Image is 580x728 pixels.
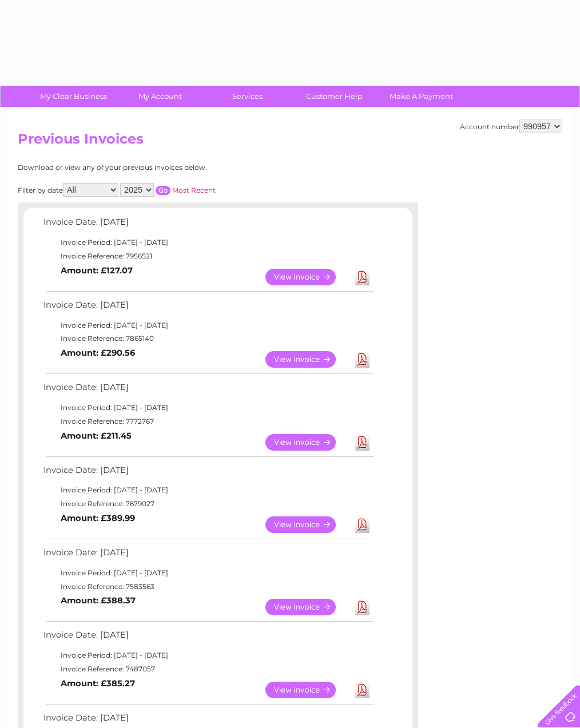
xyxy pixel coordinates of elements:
[41,627,375,649] td: Invoice Date: [DATE]
[41,649,375,662] td: Invoice Period: [DATE] - [DATE]
[355,434,370,451] a: Download
[61,265,133,276] b: Amount: £127.07
[460,120,562,133] div: Account number
[265,599,349,615] a: View
[18,164,318,172] div: Download or view any of your previous invoices below.
[18,183,318,197] div: Filter by date
[113,86,208,107] a: My Account
[41,463,375,484] td: Invoice Date: [DATE]
[41,297,375,319] td: Invoice Date: [DATE]
[287,86,382,107] a: Customer Help
[41,401,375,415] td: Invoice Period: [DATE] - [DATE]
[26,86,121,107] a: My Clear Business
[41,497,375,511] td: Invoice Reference: 7679027
[265,516,349,533] a: View
[200,86,295,107] a: Services
[41,415,375,428] td: Invoice Reference: 7772767
[265,682,349,698] a: View
[41,483,375,497] td: Invoice Period: [DATE] - [DATE]
[41,566,375,580] td: Invoice Period: [DATE] - [DATE]
[61,595,136,606] b: Amount: £388.37
[374,86,468,107] a: Make A Payment
[355,516,370,533] a: Download
[265,434,349,451] a: View
[41,214,375,236] td: Invoice Date: [DATE]
[265,269,349,285] a: View
[355,599,370,615] a: Download
[355,682,370,698] a: Download
[18,131,562,153] h2: Previous Invoices
[41,236,375,249] td: Invoice Period: [DATE] - [DATE]
[61,678,135,689] b: Amount: £385.27
[355,269,370,285] a: Download
[172,186,216,194] a: Most Recent
[61,431,132,441] b: Amount: £211.45
[41,249,375,263] td: Invoice Reference: 7956521
[61,513,135,523] b: Amount: £389.99
[41,580,375,594] td: Invoice Reference: 7583563
[41,380,375,401] td: Invoice Date: [DATE]
[41,545,375,566] td: Invoice Date: [DATE]
[41,332,375,345] td: Invoice Reference: 7865140
[41,319,375,332] td: Invoice Period: [DATE] - [DATE]
[355,351,370,368] a: Download
[41,662,375,676] td: Invoice Reference: 7487057
[265,351,349,368] a: View
[61,348,135,358] b: Amount: £290.56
